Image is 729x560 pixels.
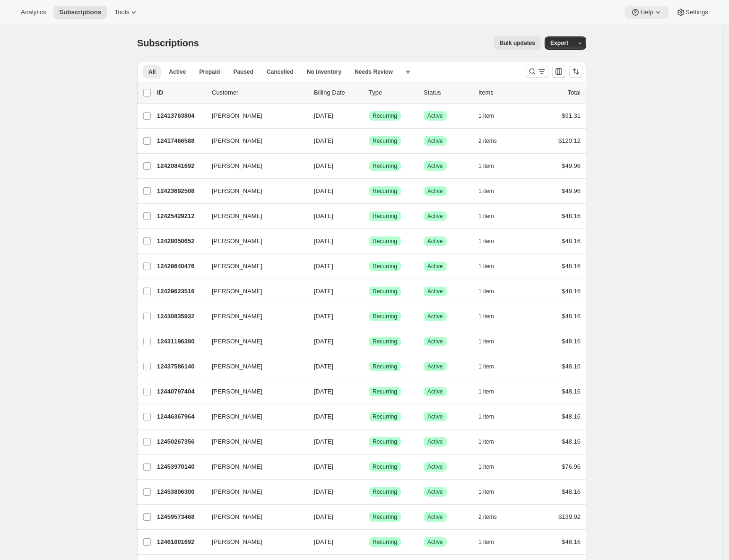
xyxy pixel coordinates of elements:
span: [DATE] [314,538,333,545]
span: [PERSON_NAME] [212,236,262,246]
div: 12461801692[PERSON_NAME][DATE]SuccessRecurringSuccessActive1 item$48.16 [157,535,581,549]
button: [PERSON_NAME] [206,459,301,474]
span: $76.96 [562,463,581,470]
span: $48.16 [562,212,581,219]
div: 12437586140[PERSON_NAME][DATE]SuccessRecurringSuccessActive1 item$48.16 [157,360,581,373]
p: 12420841692 [157,161,204,171]
div: 12450267356[PERSON_NAME][DATE]SuccessRecurringSuccessActive1 item$48.16 [157,435,581,448]
button: Sort the results [569,65,582,78]
span: [PERSON_NAME] [212,186,262,196]
span: Prepaid [199,68,220,76]
span: $48.16 [562,538,581,545]
span: Tools [114,9,129,16]
span: Active [427,438,443,446]
span: $48.16 [562,288,581,295]
span: [PERSON_NAME] [212,537,262,547]
span: 1 item [478,187,494,195]
span: Help [640,9,653,16]
span: 1 item [478,438,494,446]
button: 1 item [478,109,504,122]
span: [PERSON_NAME] [212,487,262,497]
p: ID [157,88,204,97]
span: Recurring [373,187,397,195]
span: Active [427,488,443,496]
span: $48.16 [562,237,581,245]
span: [DATE] [314,237,333,245]
p: 12428050652 [157,236,204,246]
span: $48.16 [562,388,581,395]
button: [PERSON_NAME] [206,434,301,449]
button: [PERSON_NAME] [206,384,301,399]
div: Items [478,88,526,97]
span: 1 item [478,288,494,295]
button: 1 item [478,159,504,173]
div: 12425429212[PERSON_NAME][DATE]SuccessRecurringSuccessActive1 item$48.16 [157,210,581,223]
span: [DATE] [314,262,333,270]
button: [PERSON_NAME] [206,409,301,424]
span: [DATE] [314,288,333,295]
span: Cancelled [267,68,294,76]
button: [PERSON_NAME] [206,259,301,274]
div: 12431196380[PERSON_NAME][DATE]SuccessRecurringSuccessActive1 item$48.16 [157,335,581,348]
p: 12413763804 [157,111,204,121]
div: 12420841692[PERSON_NAME][DATE]SuccessRecurringSuccessActive1 item$49.96 [157,159,581,173]
span: [DATE] [314,162,333,169]
button: Analytics [15,6,52,19]
button: 1 item [478,360,504,373]
p: 12461801692 [157,537,204,547]
span: Subscriptions [59,9,101,16]
span: $48.16 [562,438,581,445]
div: 12453970140[PERSON_NAME][DATE]SuccessRecurringSuccessActive1 item$76.96 [157,460,581,473]
span: Active [427,313,443,320]
p: 12428640476 [157,262,204,271]
p: 12453970140 [157,462,204,472]
span: [DATE] [314,413,333,420]
div: 12430835932[PERSON_NAME][DATE]SuccessRecurringSuccessActive1 item$48.16 [157,310,581,323]
div: 12428050652[PERSON_NAME][DATE]SuccessRecurringSuccessActive1 item$48.16 [157,235,581,248]
p: 12453806300 [157,487,204,497]
button: 1 item [478,260,504,273]
span: Paused [233,68,253,76]
span: 1 item [478,162,494,170]
span: $48.16 [562,338,581,345]
span: Recurring [373,388,397,395]
span: [PERSON_NAME] [212,437,262,446]
span: Recurring [373,162,397,170]
span: Active [427,463,443,471]
div: 12413763804[PERSON_NAME][DATE]SuccessRecurringSuccessActive1 item$91.31 [157,109,581,122]
button: [PERSON_NAME] [206,534,301,550]
span: [DATE] [314,388,333,395]
span: Recurring [373,413,397,420]
span: Recurring [373,338,397,345]
span: Active [427,288,443,295]
span: [PERSON_NAME] [212,111,262,121]
p: 12459573468 [157,512,204,522]
span: $139.92 [558,513,581,520]
span: Active [427,338,443,345]
span: 1 item [478,112,494,120]
span: 2 items [478,137,497,145]
span: [PERSON_NAME] [212,512,262,522]
span: [DATE] [314,438,333,445]
span: Recurring [373,363,397,370]
button: [PERSON_NAME] [206,234,301,249]
span: [PERSON_NAME] [212,362,262,371]
span: Active [427,538,443,546]
button: [PERSON_NAME] [206,284,301,299]
span: Recurring [373,438,397,446]
button: [PERSON_NAME] [206,209,301,224]
span: All [148,68,156,76]
p: 12446367964 [157,412,204,421]
span: Active [427,112,443,120]
span: [PERSON_NAME] [212,462,262,472]
p: 12425429212 [157,211,204,221]
span: [PERSON_NAME] [212,387,262,396]
span: 2 items [478,513,497,521]
p: 12437586140 [157,362,204,371]
span: [DATE] [314,112,333,119]
span: $48.16 [562,413,581,420]
span: Analytics [21,9,46,16]
button: [PERSON_NAME] [206,334,301,349]
p: 12440797404 [157,387,204,396]
span: [PERSON_NAME] [212,161,262,171]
